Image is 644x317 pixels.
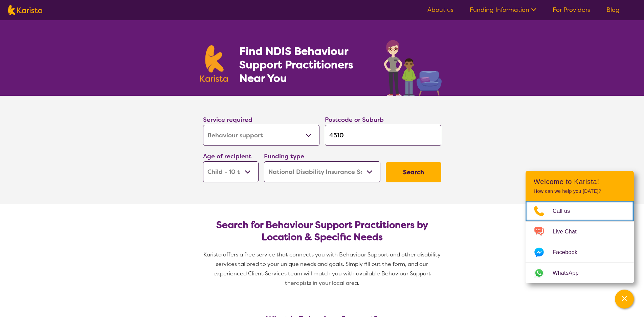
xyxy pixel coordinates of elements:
[534,188,626,194] p: How can we help you [DATE]?
[470,6,536,14] a: Funding Information
[526,171,634,283] div: Channel Menu
[203,152,251,160] label: Age of recipient
[325,116,384,124] label: Postcode or Suburb
[203,116,252,124] label: Service required
[553,206,578,216] span: Call us
[208,219,436,243] h2: Search for Behaviour Support Practitioners by Location & Specific Needs
[553,247,585,257] span: Facebook
[526,263,634,283] a: Web link opens in a new tab.
[386,162,441,182] button: Search
[427,6,453,14] a: About us
[325,125,441,146] input: Type
[526,201,634,283] ul: Choose channel
[239,44,370,85] h1: Find NDIS Behaviour Support Practitioners Near You
[200,250,444,288] p: Karista offers a free service that connects you with Behaviour Support and other disability servi...
[534,178,626,186] h2: Welcome to Karista!
[382,37,444,96] img: behaviour-support
[553,227,585,237] span: Live Chat
[606,6,620,14] a: Blog
[8,5,42,15] img: Karista logo
[615,290,634,309] button: Channel Menu
[553,6,590,14] a: For Providers
[553,268,587,278] span: WhatsApp
[200,45,228,82] img: Karista logo
[264,152,304,160] label: Funding type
